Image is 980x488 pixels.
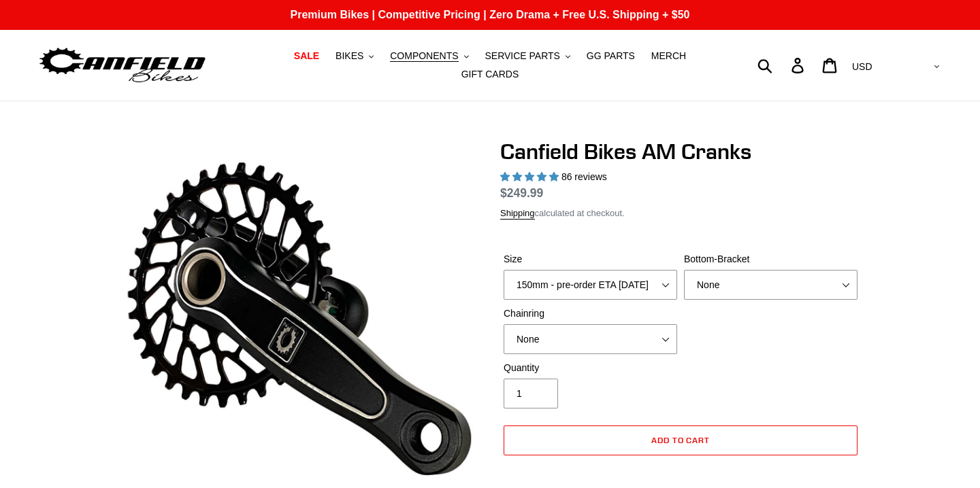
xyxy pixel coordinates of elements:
span: BIKES [336,50,363,62]
a: SALE [287,47,326,65]
span: 4.97 stars [500,171,561,182]
span: $249.99 [500,186,543,200]
a: GG PARTS [580,47,642,65]
img: Canfield Bikes [37,44,208,87]
span: GIFT CARDS [461,69,519,80]
span: SERVICE PARTS [485,50,559,62]
button: BIKES [329,47,380,65]
button: SERVICE PARTS [478,47,576,65]
h1: Canfield Bikes AM Cranks [500,139,861,164]
input: Search [765,50,800,80]
label: Bottom-Bracket [684,252,857,266]
a: Shipping [500,208,535,220]
span: COMPONENTS [390,50,458,62]
span: SALE [294,50,319,62]
a: MERCH [644,47,693,65]
a: GIFT CARDS [455,65,526,84]
span: Add to cart [651,435,710,445]
span: 86 reviews [561,171,607,182]
label: Chainring [504,307,677,321]
label: Quantity [504,361,677,375]
button: Add to cart [504,425,857,455]
label: Size [504,252,677,266]
span: GG PARTS [587,50,635,62]
span: MERCH [651,50,686,62]
div: calculated at checkout. [500,207,861,220]
button: COMPONENTS [383,47,475,65]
